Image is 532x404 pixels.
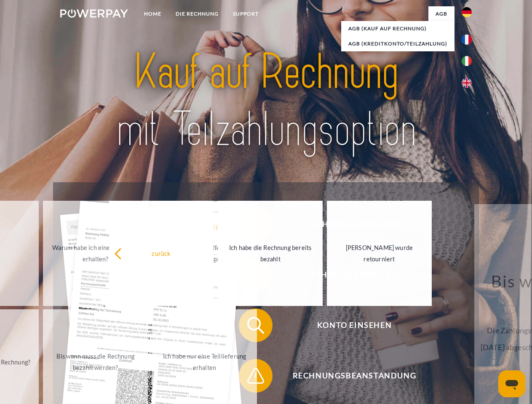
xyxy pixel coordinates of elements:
img: it [462,56,472,66]
img: title-powerpay_de.svg [80,40,452,161]
a: agb [428,6,454,21]
div: zurück [114,247,209,259]
a: SUPPORT [226,6,266,21]
img: de [462,7,472,17]
span: Rechnungsbeanstandung [251,359,457,393]
a: Home [137,6,168,21]
button: Rechnungsbeanstandung [239,359,458,393]
img: en [462,78,472,88]
div: Bis wann muss die Rechnung bezahlt werden? [48,351,143,373]
div: Warum habe ich eine Rechnung erhalten? [48,242,143,265]
div: Ich habe nur eine Teillieferung erhalten [157,351,252,373]
div: Ich habe die Rechnung bereits bezahlt [223,242,318,265]
img: logo-powerpay-white.svg [60,9,128,18]
a: AGB (Kauf auf Rechnung) [341,21,454,36]
button: Konto einsehen [239,308,458,342]
a: AGB (Kreditkonto/Teilzahlung) [341,36,454,51]
div: [PERSON_NAME] wurde retourniert [332,242,427,265]
span: Konto einsehen [251,308,457,342]
a: DIE RECHNUNG [168,6,226,21]
iframe: Schaltfläche zum Öffnen des Messaging-Fensters [498,370,525,397]
img: fr [462,35,472,45]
